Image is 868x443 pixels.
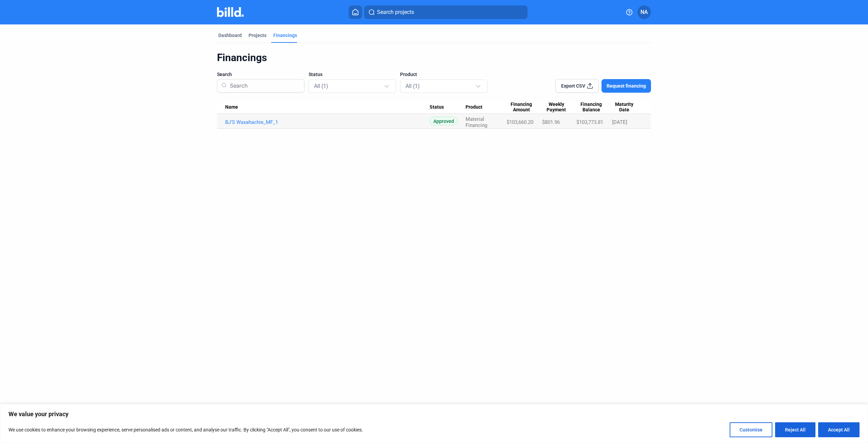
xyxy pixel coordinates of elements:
button: Export CSV [555,79,599,93]
span: Weekly Payment [542,101,570,113]
button: Request financing [601,79,651,93]
span: Request financing [607,82,646,89]
span: $103,660.20 [507,119,533,125]
p: We value your privacy [8,410,860,418]
button: Reject All [775,422,815,437]
span: Financing Amount [507,101,536,113]
span: Product [400,71,417,78]
input: Search [227,77,300,95]
img: Billd Company Logo [217,7,244,17]
div: Financings [217,51,651,64]
div: Name [225,104,430,110]
span: Name [225,104,238,110]
mat-select-trigger: All (1) [314,83,328,89]
div: Financing Amount [507,101,542,113]
span: [DATE] [612,119,627,125]
span: $103,773.81 [576,119,603,125]
mat-select-trigger: All (1) [406,83,420,89]
button: Customise [730,422,772,437]
span: Product [466,104,482,110]
span: Search [217,71,232,78]
span: NA [640,8,648,16]
a: BJ'S Waxahachie_MF_1 [225,119,430,125]
div: Financings [273,32,297,39]
span: Approved [430,117,458,125]
div: Projects [249,32,267,39]
div: Dashboard [218,32,242,39]
div: Financing Balance [576,101,612,113]
div: Maturity Date [612,101,643,113]
div: Product [466,104,507,110]
button: Search projects [364,5,528,19]
button: Accept All [818,422,860,437]
p: We use cookies to enhance your browsing experience, serve personalised ads or content, and analys... [8,426,363,434]
button: NA [637,5,651,19]
span: Status [430,104,444,110]
span: $801.96 [542,119,560,125]
span: Export CSV [561,82,585,89]
div: Status [430,104,466,110]
span: Maturity Date [612,101,637,113]
span: Search projects [377,8,414,16]
span: Financing Balance [576,101,606,113]
span: Status [309,71,322,78]
div: Weekly Payment [542,101,576,113]
span: Material Financing [466,116,487,128]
